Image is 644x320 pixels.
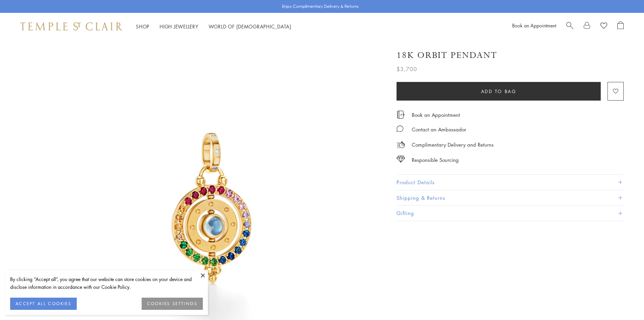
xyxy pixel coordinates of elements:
a: High JewelleryHigh Jewellery [160,23,198,30]
a: Search [566,21,573,31]
div: Responsible Sourcing [412,156,459,164]
button: Add to bag [397,82,601,101]
div: Contact an Ambassador [412,125,466,134]
button: Product Details [397,175,624,190]
img: icon_sourcing.svg [397,156,405,163]
a: ShopShop [136,23,149,30]
div: By clicking “Accept all”, you agree that our website can store cookies on your device and disclos... [10,275,203,291]
a: Open Shopping Bag [617,21,624,31]
button: Gifting [397,206,624,221]
button: ACCEPT ALL COOKIES [10,298,77,310]
a: World of [DEMOGRAPHIC_DATA]World of [DEMOGRAPHIC_DATA] [209,23,291,30]
span: Add to bag [481,88,517,95]
button: Shipping & Returns [397,190,624,206]
img: Temple St. Clair [20,22,122,30]
h1: 18K Orbit Pendant [397,49,497,61]
nav: Main navigation [136,22,291,31]
img: icon_delivery.svg [397,141,405,149]
img: icon_appointment.svg [397,111,405,119]
a: Book an Appointment [412,111,460,119]
button: COOKIES SETTINGS [142,298,203,310]
p: Enjoy Complimentary Delivery & Returns [282,3,359,10]
iframe: Gorgias live chat messenger [610,288,637,313]
img: MessageIcon-01_2.svg [397,125,403,132]
span: $3,700 [397,65,417,73]
a: View Wishlist [600,21,607,31]
p: Complimentary Delivery and Returns [412,141,494,149]
a: Book an Appointment [512,22,556,29]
